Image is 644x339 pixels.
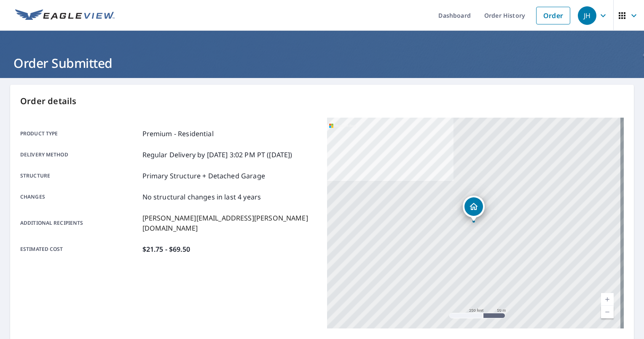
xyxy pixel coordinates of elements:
[142,171,265,181] p: Primary Structure + Detached Garage
[142,244,190,254] p: $21.75 - $69.50
[142,150,292,160] p: Regular Delivery by [DATE] 3:02 PM PT ([DATE])
[578,6,596,25] div: JH
[463,196,485,222] div: Dropped pin, building 1, Residential property, 6719 County Road 37 Vega, TX 79092
[15,9,115,22] img: EV Logo
[20,150,139,160] p: Delivery method
[142,213,317,233] p: [PERSON_NAME][EMAIL_ADDRESS][PERSON_NAME][DOMAIN_NAME]
[142,192,261,202] p: No structural changes in last 4 years
[20,213,139,233] p: Additional recipients
[10,54,634,72] h1: Order Submitted
[20,95,624,108] p: Order details
[20,129,139,139] p: Product type
[20,171,139,181] p: Structure
[536,7,570,24] a: Order
[142,129,214,139] p: Premium - Residential
[20,192,139,202] p: Changes
[20,244,139,254] p: Estimated cost
[601,306,614,318] a: Current Level 17, Zoom Out
[601,293,614,306] a: Current Level 17, Zoom In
